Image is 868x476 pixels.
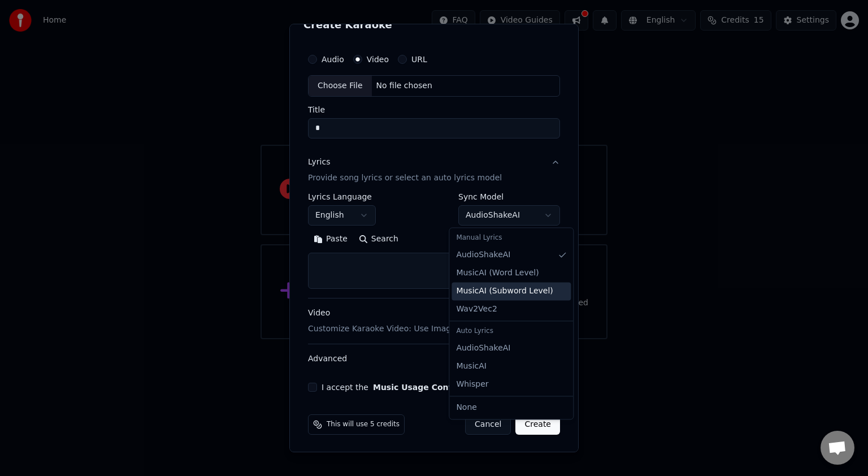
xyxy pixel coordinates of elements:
span: MusicAI [456,361,487,372]
div: Auto Lyrics [452,323,571,339]
span: MusicAI ( Subword Level ) [456,285,553,297]
span: MusicAI ( Word Level ) [456,267,539,279]
div: Manual Lyrics [452,230,571,246]
span: AudioShakeAI [456,249,510,261]
span: AudioShakeAI [456,343,510,354]
span: Whisper [456,379,488,390]
span: None [456,402,477,413]
span: Wav2Vec2 [456,304,497,315]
